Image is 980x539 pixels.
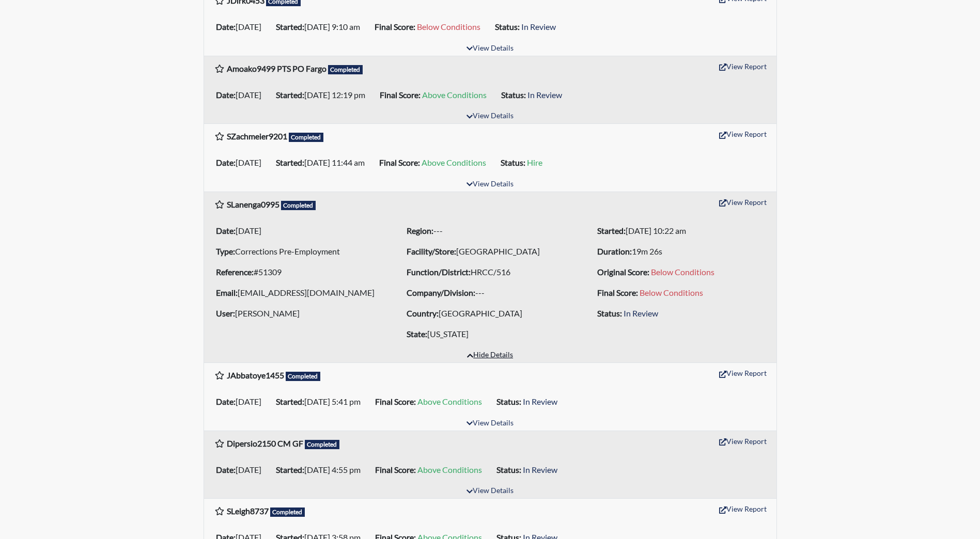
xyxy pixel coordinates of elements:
[402,223,578,239] li: ---
[714,126,771,142] button: View Report
[216,226,236,235] b: Date:
[216,90,236,100] b: Date:
[216,22,236,31] b: Date:
[527,157,542,167] span: Hire
[270,508,305,517] span: Completed
[212,264,387,280] li: #51309
[714,501,771,517] button: View Report
[422,157,486,167] span: Above Conditions
[597,246,632,256] b: Duration:
[286,372,321,381] span: Completed
[496,465,521,474] b: Status:
[276,157,304,167] b: Started:
[714,194,771,210] button: View Report
[593,223,768,239] li: [DATE] 10:22 am
[216,288,238,297] b: Email:
[375,397,416,406] b: Final Score:
[402,243,578,260] li: [GEOGRAPHIC_DATA]
[417,465,482,474] span: Above Conditions
[523,465,557,474] span: In Review
[501,90,526,100] b: Status:
[227,64,326,73] b: Amoako9499 PTS PO Fargo
[212,19,272,35] li: [DATE]
[527,90,562,100] span: In Review
[305,440,340,449] span: Completed
[212,243,387,260] li: Corrections Pre-Employment
[523,397,557,406] span: In Review
[597,288,638,297] b: Final Score:
[216,397,236,406] b: Date:
[402,284,578,301] li: ---
[281,201,316,210] span: Completed
[328,65,363,74] span: Completed
[379,157,420,167] b: Final Score:
[462,348,518,362] button: Hide Details
[212,87,272,103] li: [DATE]
[375,465,416,474] b: Final Score:
[462,178,518,192] button: View Details
[227,370,284,380] b: JAbbatoye1455
[402,264,578,280] li: HRCC/516
[272,154,375,171] li: [DATE] 11:44 am
[216,308,235,318] b: User:
[597,226,626,235] b: Started:
[597,308,622,318] b: Status:
[402,305,578,322] li: [GEOGRAPHIC_DATA]
[417,397,482,406] span: Above Conditions
[227,438,303,448] b: Dipersio2150 CM GF
[495,22,520,31] b: Status:
[216,157,236,167] b: Date:
[227,199,279,209] b: SLanenga0995
[714,58,771,74] button: View Report
[212,154,272,171] li: [DATE]
[276,397,304,406] b: Started:
[640,288,703,297] span: Below Conditions
[212,462,272,478] li: [DATE]
[407,226,433,235] b: Region:
[216,267,254,277] b: Reference:
[651,267,714,277] span: Below Conditions
[212,284,387,301] li: [EMAIL_ADDRESS][DOMAIN_NAME]
[597,267,649,277] b: Original Score:
[407,246,456,256] b: Facility/Store:
[272,19,370,35] li: [DATE] 9:10 am
[462,42,518,56] button: View Details
[402,326,578,342] li: [US_STATE]
[521,22,556,31] span: In Review
[216,246,235,256] b: Type:
[496,397,521,406] b: Status:
[375,22,415,31] b: Final Score:
[380,90,421,100] b: Final Score:
[407,267,471,277] b: Function/District:
[407,308,439,318] b: Country:
[714,433,771,449] button: View Report
[212,223,387,239] li: [DATE]
[289,133,324,142] span: Completed
[272,462,371,478] li: [DATE] 4:55 pm
[422,90,487,100] span: Above Conditions
[462,484,518,498] button: View Details
[624,308,658,318] span: In Review
[227,506,269,516] b: SLeigh8737
[212,393,272,410] li: [DATE]
[276,465,304,474] b: Started:
[276,90,304,100] b: Started:
[593,243,768,260] li: 19m 26s
[407,329,427,339] b: State:
[272,393,371,410] li: [DATE] 5:41 pm
[417,22,480,31] span: Below Conditions
[276,22,304,31] b: Started:
[212,305,387,322] li: [PERSON_NAME]
[216,465,236,474] b: Date:
[501,157,525,167] b: Status:
[462,417,518,431] button: View Details
[714,365,771,381] button: View Report
[462,109,518,123] button: View Details
[272,87,376,103] li: [DATE] 12:19 pm
[407,288,475,297] b: Company/Division:
[227,131,287,141] b: SZachmeier9201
